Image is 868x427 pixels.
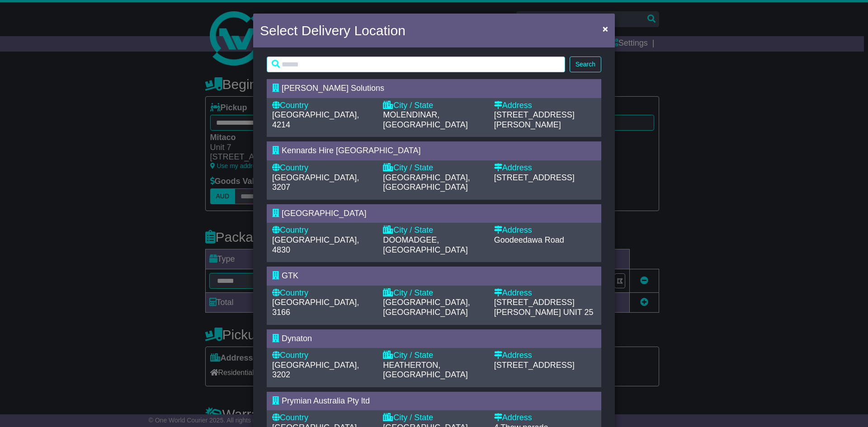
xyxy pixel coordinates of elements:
[272,351,374,361] div: Country
[383,163,485,173] div: City / State
[494,101,596,111] div: Address
[272,413,374,423] div: Country
[494,351,596,361] div: Address
[494,110,575,129] span: [STREET_ADDRESS][PERSON_NAME]
[260,20,406,41] h4: Select Delivery Location
[282,334,312,343] span: Dynaton
[383,101,485,111] div: City / State
[272,110,359,129] span: [GEOGRAPHIC_DATA], 4214
[282,396,370,405] span: Prymian Australia Pty ltd
[282,209,366,218] span: [GEOGRAPHIC_DATA]
[494,235,564,244] span: Goodeedawa Road
[272,235,359,254] span: [GEOGRAPHIC_DATA], 4830
[383,361,467,380] span: HEATHERTON, [GEOGRAPHIC_DATA]
[494,225,596,235] div: Address
[272,173,359,192] span: [GEOGRAPHIC_DATA], 3207
[383,110,467,129] span: MOLENDINAR, [GEOGRAPHIC_DATA]
[272,288,374,298] div: Country
[272,225,374,235] div: Country
[570,56,601,72] button: Search
[563,308,594,317] span: UNIT 25
[383,288,485,298] div: City / State
[272,298,359,317] span: [GEOGRAPHIC_DATA], 3166
[383,173,470,192] span: [GEOGRAPHIC_DATA], [GEOGRAPHIC_DATA]
[383,413,485,423] div: City / State
[494,298,575,317] span: [STREET_ADDRESS][PERSON_NAME]
[494,288,596,298] div: Address
[383,351,485,361] div: City / State
[272,101,374,111] div: Country
[282,271,298,280] span: GTK
[383,225,485,235] div: City / State
[383,298,470,317] span: [GEOGRAPHIC_DATA], [GEOGRAPHIC_DATA]
[494,173,575,182] span: [STREET_ADDRESS]
[598,19,613,38] button: Close
[494,163,596,173] div: Address
[272,163,374,173] div: Country
[603,23,608,34] span: ×
[282,146,420,155] span: Kennards Hire [GEOGRAPHIC_DATA]
[494,413,596,423] div: Address
[494,361,575,370] span: [STREET_ADDRESS]
[282,84,384,93] span: [PERSON_NAME] Solutions
[383,235,467,254] span: DOOMADGEE, [GEOGRAPHIC_DATA]
[272,361,359,380] span: [GEOGRAPHIC_DATA], 3202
